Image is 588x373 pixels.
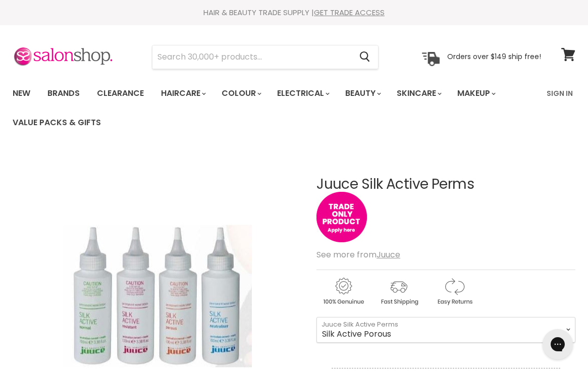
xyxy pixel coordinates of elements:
p: Orders over $149 ship free! [447,52,541,61]
img: returns.gif [427,276,481,307]
form: Product [152,45,379,69]
ul: Main menu [5,79,541,137]
img: shipping.gif [372,276,425,307]
a: Brands [40,83,87,104]
button: Search [351,45,378,69]
a: Colour [214,83,268,104]
a: New [5,83,38,104]
a: Makeup [450,83,502,104]
img: tradeonly_small.jpg [316,192,367,242]
h1: Juuce Silk Active Perms [316,177,575,192]
a: Sign In [541,83,579,104]
span: See more from [316,249,400,260]
img: genuine.gif [316,276,370,307]
a: Haircare [153,83,212,104]
iframe: Gorgias live chat messenger [538,326,578,363]
a: Electrical [270,83,336,104]
a: GET TRADE ACCESS [314,7,385,18]
a: Beauty [338,83,387,104]
a: Value Packs & Gifts [5,112,109,133]
input: Search [152,45,351,69]
a: Clearance [89,83,151,104]
a: Juuce [377,249,400,260]
a: Skincare [389,83,448,104]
